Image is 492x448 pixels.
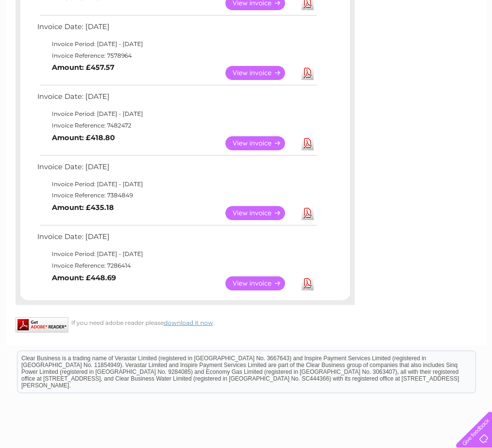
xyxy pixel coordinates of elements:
[35,248,318,260] td: Invoice Period: [DATE] - [DATE]
[302,206,314,220] a: Download
[52,203,114,212] b: Amount: £435.18
[17,5,476,47] div: Clear Business is a trading name of Verastar Limited (registered in [GEOGRAPHIC_DATA] No. 3667643...
[35,160,318,178] td: Invoice Date: [DATE]
[309,5,376,17] a: 0333 014 3131
[17,25,67,55] img: logo.png
[321,41,340,48] a: Water
[35,90,318,108] td: Invoice Date: [DATE]
[428,41,451,48] a: Contact
[35,108,318,120] td: Invoice Period: [DATE] - [DATE]
[35,20,318,38] td: Invoice Date: [DATE]
[52,63,114,72] b: Amount: £457.57
[35,260,318,272] td: Invoice Reference: 7286414
[35,120,318,131] td: Invoice Reference: 7482472
[35,190,318,201] td: Invoice Reference: 7384849
[35,230,318,248] td: Invoice Date: [DATE]
[460,41,483,48] a: Log out
[302,66,314,80] a: Download
[52,273,116,282] b: Amount: £448.69
[302,276,314,290] a: Download
[225,206,297,220] a: View
[35,38,318,50] td: Invoice Period: [DATE] - [DATE]
[35,50,318,62] td: Invoice Reference: 7578964
[16,317,355,326] div: If you need adobe reader please .
[225,136,297,150] a: View
[225,66,297,80] a: View
[52,133,115,142] b: Amount: £418.80
[373,41,402,48] a: Telecoms
[225,276,297,290] a: View
[408,41,422,48] a: Blog
[302,136,314,150] a: Download
[35,178,318,190] td: Invoice Period: [DATE] - [DATE]
[346,41,367,48] a: Energy
[164,319,213,326] a: download it now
